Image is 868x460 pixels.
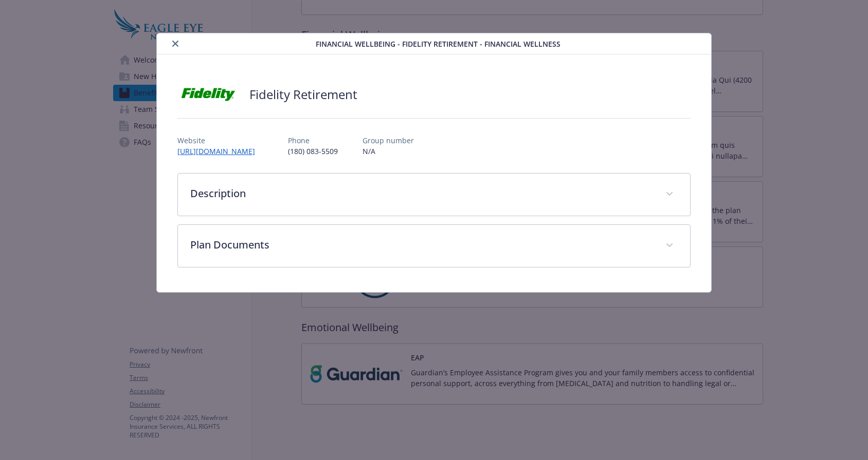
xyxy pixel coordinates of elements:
h2: Fidelity Retirement [249,86,357,103]
p: Description [190,186,653,201]
div: Plan Documents [178,225,690,267]
p: (180) 083-5509 [288,146,338,157]
p: Phone [288,135,338,146]
img: Fidelity Investments [177,79,239,110]
div: details for plan Financial Wellbeing - Fidelity Retirement - Financial Wellness [87,33,781,293]
p: Website [177,135,263,146]
a: [URL][DOMAIN_NAME] [177,146,263,156]
p: Group number [363,135,414,146]
p: Plan Documents [190,237,653,253]
p: N/A [363,146,414,157]
span: Financial Wellbeing - Fidelity Retirement - Financial Wellness [316,39,560,49]
div: Description [178,174,690,216]
button: close [169,37,182,50]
